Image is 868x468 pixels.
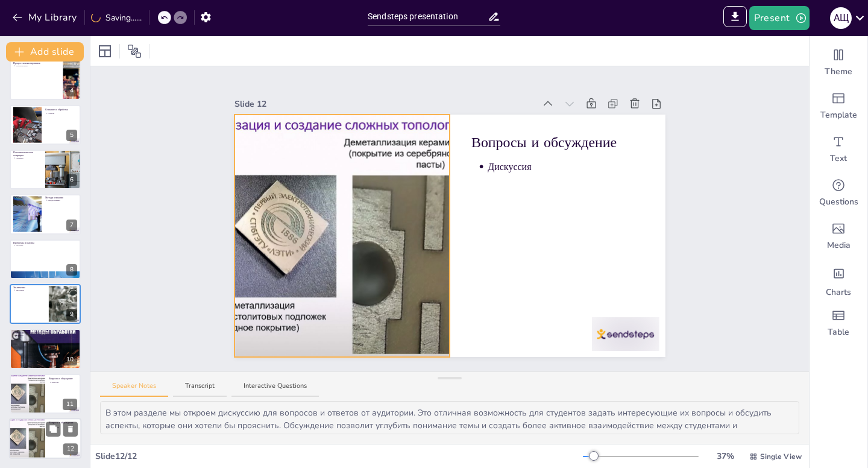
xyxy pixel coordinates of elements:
[711,450,740,463] div: 37 %
[66,174,77,186] div: 6
[10,239,81,279] div: 8
[100,401,799,434] textarea: В этом разделе мы откроем дискуссию для вопросов и ответов от аудитории. Это отличная возможность...
[66,309,77,320] div: 9
[825,66,852,78] span: Theme
[49,421,78,425] p: Вопросы и обсуждение
[10,60,81,100] div: 4
[760,451,802,462] span: Single View
[13,151,42,157] p: Постсинтетическая сепарация
[819,196,858,208] span: Questions
[16,289,45,291] p: Заключение
[100,381,168,397] button: Speaker Notes
[471,132,644,152] p: Вопросы и обсуждение
[52,426,78,428] p: Дискуссия
[16,65,59,68] p: Компактирование
[13,241,77,244] p: Проблемы и вызовы
[66,264,77,276] div: 8
[63,444,78,455] div: 12
[830,6,852,30] button: А Щ
[723,6,747,30] span: Export to PowerPoint
[6,42,84,62] button: Add slide
[45,107,77,111] p: Спекание и обработка
[810,84,867,128] div: Add ready made slides
[749,6,810,30] button: Present
[95,42,115,61] div: Layout
[13,62,60,65] p: Процесс компактирования
[173,381,227,397] button: Transcript
[95,450,583,463] div: Slide 12 / 12
[127,44,142,58] span: Position
[10,105,81,145] div: 5
[234,98,535,110] div: Slide 12
[830,7,852,29] div: А Щ
[828,326,849,338] span: Table
[10,150,81,189] div: 6
[810,302,867,345] div: Add a table
[810,258,867,302] div: Add charts and graphs
[9,418,81,459] div: 12
[231,381,319,397] button: Interactive Questions
[49,377,77,381] p: Вопросы и обсуждение
[66,220,77,231] div: 7
[10,374,81,414] div: 11
[63,399,77,410] div: 11
[810,128,867,171] div: Add text boxes
[810,215,867,258] div: Add images, graphics, shapes or video
[48,200,77,202] p: Методы спекания
[63,422,78,437] button: Delete Slide
[16,157,42,159] p: Сепарация
[827,239,851,251] span: Media
[10,194,81,234] div: 7
[45,196,77,200] p: Методы спекания
[488,160,644,173] p: Дискуссия
[10,284,81,324] div: 9
[810,171,867,215] div: Get real-time input from your audience
[826,286,851,299] span: Charts
[810,41,867,84] div: Change the overall theme
[48,112,77,115] p: Спекание
[66,85,77,96] div: 4
[16,334,77,337] p: Источники
[820,109,857,121] span: Template
[91,11,142,24] div: Saving......
[51,381,77,384] p: Дискуссия
[13,286,45,289] p: Заключение
[46,422,60,437] button: Duplicate Slide
[16,244,77,247] p: Проблемы
[13,330,77,334] p: Список использованных источников
[63,354,77,365] div: 10
[368,8,488,25] input: Insert title
[830,153,847,165] span: Text
[9,8,82,27] button: My Library
[66,130,77,141] div: 5
[10,329,81,368] div: 10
